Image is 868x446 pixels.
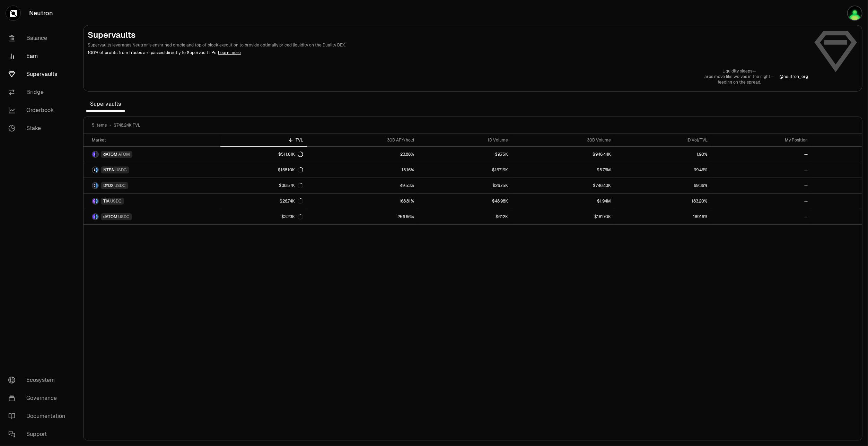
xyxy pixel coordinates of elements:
[780,74,808,79] a: @neutron_org
[712,147,812,162] a: --
[118,214,130,220] span: USDC
[93,214,95,220] img: dATOM Logo
[114,122,140,128] span: $748.24K TVL
[220,209,307,224] a: $3.23K
[88,29,808,41] h2: Supervaults
[220,147,307,162] a: $511.61K
[307,209,418,224] a: 256.66%
[218,50,241,55] a: Learn more
[307,194,418,209] a: 168.81%
[3,407,75,425] a: Documentation
[110,198,122,204] span: USDC
[88,50,808,56] p: 100% of profits from trades are passed directly to Supervault LPs.
[3,65,75,83] a: Supervaults
[96,167,98,173] img: USDC Logo
[512,209,615,224] a: $181.70K
[512,178,615,193] a: $746.43K
[93,183,95,188] img: DYDX Logo
[780,74,808,79] p: @ neutron_org
[93,198,95,204] img: TIA Logo
[712,209,812,224] a: --
[704,79,774,85] p: feeding on the spread.
[307,178,418,193] a: 49.53%
[279,183,303,188] div: $38.57K
[512,147,615,162] a: $946.44K
[704,68,774,74] p: Liquidity sleeps—
[92,122,107,128] span: 5 items
[88,42,808,48] p: Supervaults leverages Neutron's enshrined oracle and top of block execution to provide optimally ...
[103,167,115,173] span: NTRN
[103,214,117,220] span: dATOM
[615,178,712,193] a: 69.36%
[93,167,95,173] img: NTRN Logo
[619,137,708,143] div: 1D Vol/TVL
[512,194,615,209] a: $1.94M
[307,147,418,162] a: 23.88%
[3,83,75,101] a: Bridge
[84,209,220,224] a: dATOM LogoUSDC LogodATOMUSDC
[3,29,75,47] a: Balance
[96,214,98,220] img: USDC Logo
[312,137,414,143] div: 30D APY/hold
[115,167,127,173] span: USDC
[615,162,712,178] a: 99.46%
[615,194,712,209] a: 183.20%
[92,137,216,143] div: Market
[712,194,812,209] a: --
[84,194,220,209] a: TIA LogoUSDC LogoTIAUSDC
[418,209,512,224] a: $6.12K
[225,137,303,143] div: TVL
[281,214,303,220] div: $3.23K
[84,147,220,162] a: dATOM LogoATOM LogodATOMATOM
[3,119,75,137] a: Stake
[3,371,75,389] a: Ecosystem
[220,194,307,209] a: $26.74K
[84,162,220,178] a: NTRN LogoUSDC LogoNTRNUSDC
[307,162,418,178] a: 15.16%
[118,152,130,157] span: ATOM
[3,47,75,65] a: Earn
[280,198,303,204] div: $26.74K
[512,162,615,178] a: $5.76M
[96,198,98,204] img: USDC Logo
[278,152,303,157] div: $511.61K
[3,425,75,443] a: Support
[103,198,109,204] span: TIA
[86,97,125,111] span: Supervaults
[96,152,98,157] img: ATOM Logo
[418,194,512,209] a: $48.98K
[712,162,812,178] a: --
[418,162,512,178] a: $167.19K
[716,137,808,143] div: My Position
[418,178,512,193] a: $26.75K
[615,209,712,224] a: 189.16%
[704,74,774,79] p: arbs move like wolves in the night—
[712,178,812,193] a: --
[103,152,117,157] span: dATOM
[278,167,303,173] div: $168.10K
[84,178,220,193] a: DYDX LogoUSDC LogoDYDXUSDC
[516,137,611,143] div: 30D Volume
[3,389,75,407] a: Governance
[3,101,75,119] a: Orderbook
[103,183,114,188] span: DYDX
[96,183,98,188] img: USDC Logo
[93,152,95,157] img: dATOM Logo
[847,6,862,21] img: Citadel
[220,178,307,193] a: $38.57K
[704,68,774,85] a: Liquidity sleeps—arbs move like wolves in the night—feeding on the spread.
[418,147,512,162] a: $9.75K
[114,183,126,188] span: USDC
[615,147,712,162] a: 1.90%
[220,162,307,178] a: $168.10K
[422,137,508,143] div: 1D Volume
